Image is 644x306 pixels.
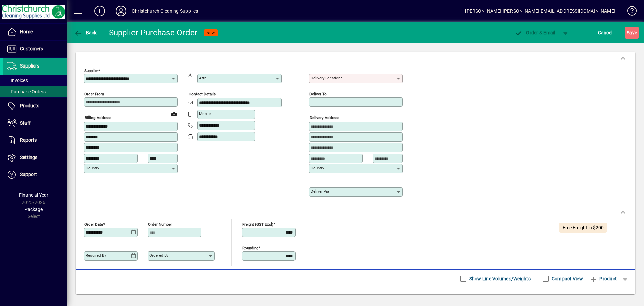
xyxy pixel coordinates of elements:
[20,63,39,69] span: Suppliers
[586,273,620,285] button: Product
[74,30,97,35] span: Back
[84,92,104,96] mat-label: Order from
[169,108,179,119] a: View on map
[562,225,604,230] span: Free Freight in $200
[84,222,103,226] mat-label: Order date
[3,86,67,97] a: Purchase Orders
[3,132,67,149] a: Reports
[19,192,48,198] span: Financial Year
[207,31,215,35] span: NEW
[590,273,617,284] span: Product
[20,155,37,160] span: Settings
[3,149,67,166] a: Settings
[625,27,639,39] button: Save
[242,222,273,226] mat-label: Freight (GST excl)
[622,1,636,23] a: Knowledge Base
[311,76,340,80] mat-label: Delivery Location
[468,275,531,282] label: Show Line Volumes/Weights
[3,98,67,115] a: Products
[7,89,46,94] span: Purchase Orders
[596,27,614,39] button: Cancel
[311,189,329,194] mat-label: Deliver via
[20,103,39,108] span: Products
[20,137,37,143] span: Reports
[132,6,198,16] div: Christchurch Cleaning Supplies
[148,222,172,226] mat-label: Order number
[67,27,104,39] app-page-header-button: Back
[242,245,258,250] mat-label: Rounding
[309,92,327,96] mat-label: Deliver To
[89,5,110,17] button: Add
[199,111,211,116] mat-label: Mobile
[3,166,67,183] a: Support
[84,68,98,73] mat-label: Supplier
[86,166,99,170] mat-label: Country
[86,253,106,258] mat-label: Required by
[20,120,31,126] span: Staff
[149,253,168,258] mat-label: Ordered by
[3,115,67,132] a: Staff
[3,75,67,86] a: Invoices
[24,207,43,212] span: Package
[627,27,637,38] span: ave
[20,46,43,51] span: Customers
[199,76,206,80] mat-label: Attn
[110,5,132,17] button: Profile
[7,78,28,83] span: Invoices
[311,166,324,170] mat-label: Country
[511,27,559,39] button: Order & Email
[3,41,67,57] a: Customers
[72,27,98,39] button: Back
[598,27,613,38] span: Cancel
[20,29,33,34] span: Home
[109,27,198,38] div: Supplier Purchase Order
[627,30,629,35] span: S
[20,172,37,177] span: Support
[515,30,555,35] span: Order & Email
[465,6,615,16] div: [PERSON_NAME] [PERSON_NAME][EMAIL_ADDRESS][DOMAIN_NAME]
[550,275,583,282] label: Compact View
[3,24,67,40] a: Home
